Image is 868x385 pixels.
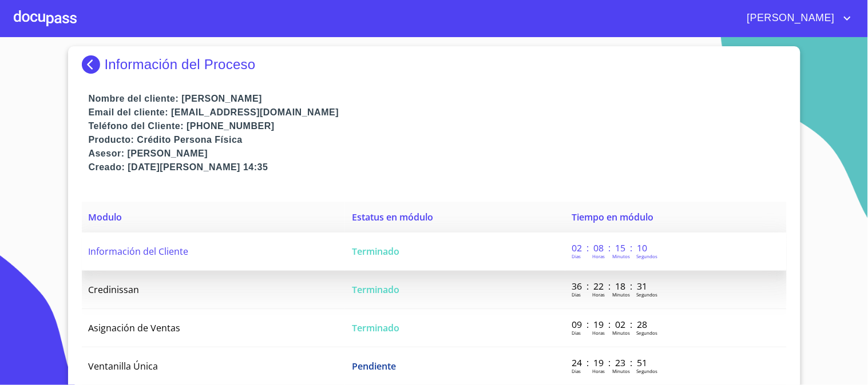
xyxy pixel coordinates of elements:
span: Estatus en módulo [352,211,433,223]
p: Minutos [613,330,631,336]
span: Tiempo en módulo [572,211,654,223]
span: [PERSON_NAME] [739,9,841,27]
span: Información del Cliente [89,245,189,258]
p: Horas [593,368,605,374]
p: Horas [593,291,605,298]
img: Docupass spot blue [82,55,105,74]
p: Dias [572,253,581,259]
p: Minutos [613,253,631,259]
p: 36 : 22 : 18 : 31 [572,280,649,292]
p: Segundos [637,368,658,374]
span: Terminado [352,283,399,296]
span: Credinissan [89,283,140,296]
p: Horas [593,253,605,259]
p: Email del cliente: [EMAIL_ADDRESS][DOMAIN_NAME] [89,106,787,119]
p: Asesor: [PERSON_NAME] [89,147,787,161]
span: Terminado [352,245,399,258]
p: Dias [572,368,581,374]
p: Información del Proceso [105,57,256,73]
span: Terminado [352,322,399,334]
p: Creado: [DATE][PERSON_NAME] 14:35 [89,161,787,174]
p: Horas [593,330,605,336]
p: 24 : 19 : 23 : 51 [572,356,649,369]
p: Minutos [613,291,631,298]
p: Segundos [637,291,658,298]
p: Nombre del cliente: [PERSON_NAME] [89,92,787,106]
div: Información del Proceso [82,55,787,74]
p: 09 : 19 : 02 : 28 [572,318,649,331]
p: Teléfono del Cliente: [PHONE_NUMBER] [89,119,787,133]
p: Segundos [637,253,658,259]
span: Asignación de Ventas [89,322,181,334]
p: Dias [572,330,581,336]
p: 02 : 08 : 15 : 10 [572,242,649,254]
span: Ventanilla Única [89,360,158,372]
p: Producto: Crédito Persona Física [89,133,787,147]
span: Pendiente [352,360,396,372]
p: Minutos [613,368,631,374]
p: Dias [572,291,581,298]
p: Segundos [637,330,658,336]
button: account of current user [739,9,854,27]
span: Modulo [89,211,122,223]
